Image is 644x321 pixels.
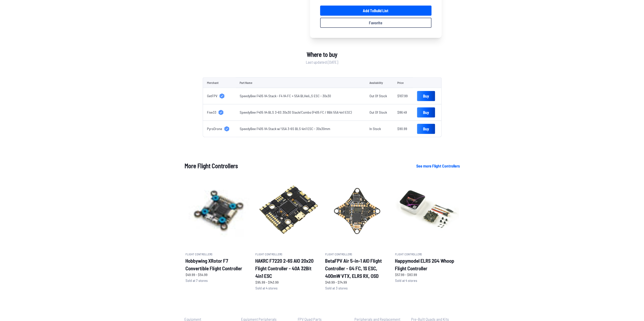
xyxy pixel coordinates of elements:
[393,121,413,137] td: $90.99
[236,77,365,88] td: Part Name
[207,126,222,131] span: PyroDrone
[255,280,319,285] p: $95.99 - $143.99
[325,252,352,256] span: Flight Controllers
[185,252,213,256] span: Flight Controllers
[320,18,431,28] button: Favorite
[240,94,331,98] a: SpeedyBee F405 V4 Stack - F4 V4 FC + 55A BLHeli_S ESC - 30x30
[207,110,216,115] span: Five33
[185,257,249,272] h2: Hobbywing XRotor F7 Convertible Flight Controller
[395,252,422,256] span: Flight Controllers
[255,252,282,256] span: Flight Controllers
[307,50,337,59] span: Where to buy
[393,104,413,121] td: $86.49
[395,278,417,283] span: Sold at 4 stores
[207,93,217,98] span: GetFPV
[365,77,393,88] td: Availability
[185,175,249,247] img: image
[185,272,249,277] p: $49.99 - $54.99
[306,59,338,65] span: Last updated: [DATE]
[185,175,249,283] a: imageFlight ControllersHobbywing XRotor F7 Convertible Flight Controller$49.99 - $54.99Sold at 7 ...
[240,110,352,114] a: SpeedyBee F405 V4 BLS 3-6S 30x30 Stack/Combo (F405 FC / 8Bit 55A 4in1 ESC)
[255,175,319,247] img: image
[320,6,431,16] a: Add toBuild List
[393,88,413,104] td: $107.99
[185,278,208,283] span: Sold at 7 stores
[365,104,393,121] td: Out Of Stock
[395,257,459,272] h2: Happymodel ELRS 2G4 Whoop Flight Controller
[395,175,459,247] img: image
[365,88,393,104] td: Out Of Stock
[325,257,389,280] h2: BetaFPV Air 5-in-1 AIO Flight Controller - G4 FC, 1S ESC, 400mW VTX, ELRS RX, OSD
[325,280,389,285] p: $49.99 - $74.99
[184,161,408,170] h1: More Flight Controllers
[393,77,413,88] td: Price
[207,126,232,131] a: PyroDrone
[203,77,236,88] td: Merchant
[417,107,435,117] a: Buy
[417,91,435,101] a: Buy
[365,121,393,137] td: In Stock
[395,272,459,277] p: $57.99 - $83.99
[240,127,330,131] a: SpeedyBee F405 V4 Stack w/ 55A 3-6S BLS 4in1 ESC - 30x30mm
[395,175,459,283] a: imageFlight ControllersHappymodel ELRS 2G4 Whoop Flight Controller$57.99 - $83.99Sold at 4 stores
[207,93,232,98] a: GetFPV
[325,175,389,291] a: imageFlight ControllersBetaFPV Air 5-in-1 AIO Flight Controller - G4 FC, 1S ESC, 400mW VTX, ELRS ...
[325,175,389,247] img: image
[325,286,348,290] span: Sold at 3 stores
[417,124,435,134] a: Buy
[416,163,460,169] a: See more Flight Controllers
[255,175,319,291] a: imageFlight ControllersHAKRC F7220 2-6S AIO 20x20 Flight Controller - 40A 32Bit 4in1 ESC$95.99 - ...
[255,257,319,280] h2: HAKRC F7220 2-6S AIO 20x20 Flight Controller - 40A 32Bit 4in1 ESC
[207,110,232,115] a: Five33
[255,286,278,290] span: Sold at 4 stores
